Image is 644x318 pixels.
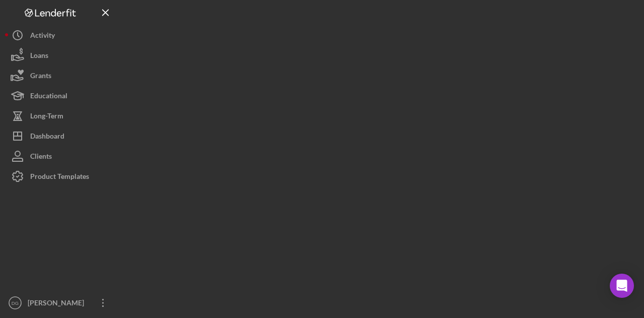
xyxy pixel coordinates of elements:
div: Loans [30,45,48,68]
div: Educational [30,86,67,108]
div: [PERSON_NAME] [25,293,91,315]
div: Dashboard [30,126,64,149]
div: Open Intercom Messenger [610,274,634,298]
div: Grants [30,66,51,88]
button: Activity [5,25,116,45]
text: DG [12,300,19,306]
button: Educational [5,86,116,106]
button: Grants [5,66,116,86]
div: Long-Term [30,106,63,129]
button: Product Templates [5,166,116,186]
div: Clients [30,146,52,169]
button: DG[PERSON_NAME] [5,293,116,313]
div: Activity [30,25,55,48]
button: Long-Term [5,106,116,126]
div: Product Templates [30,166,89,189]
button: Dashboard [5,126,116,146]
button: Clients [5,146,116,166]
button: Loans [5,45,116,66]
